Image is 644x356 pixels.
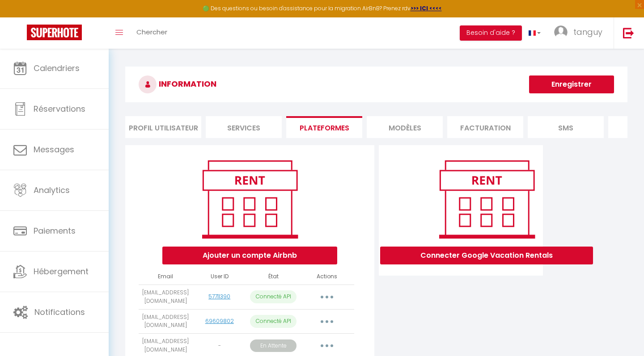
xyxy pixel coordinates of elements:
[547,17,614,49] a: ... tanguy
[250,339,297,352] p: En Attente
[573,26,602,38] span: tanguy
[34,306,85,318] span: Notifications
[250,315,297,328] p: Connecté API
[125,67,627,102] h3: INFORMATION
[554,25,568,39] img: ...
[192,269,246,285] th: User ID
[286,116,362,138] li: Plateformes
[528,116,604,138] li: SMS
[411,4,442,12] a: >>> ICI <<<<
[250,290,297,303] p: Connecté API
[460,25,522,41] button: Besoin d'aide ?
[34,266,89,277] span: Hébergement
[367,116,443,138] li: MODÈLES
[623,27,634,38] img: logout
[34,63,80,74] span: Calendriers
[139,309,192,334] td: [EMAIL_ADDRESS][DOMAIN_NAME]
[139,285,192,309] td: [EMAIL_ADDRESS][DOMAIN_NAME]
[430,156,544,242] img: rent.png
[34,184,70,196] span: Analytics
[34,103,85,114] span: Réservations
[208,293,230,300] a: 57711390
[130,17,174,49] a: Chercher
[206,116,282,138] li: Services
[205,317,234,325] a: 69609802
[246,269,300,285] th: État
[193,156,307,242] img: rent.png
[125,116,201,138] li: Profil Utilisateur
[34,225,76,236] span: Paiements
[162,247,337,264] button: Ajouter un compte Airbnb
[27,25,82,40] img: Super Booking
[139,269,192,285] th: Email
[447,116,523,138] li: Facturation
[196,342,242,350] div: -
[136,27,167,37] span: Chercher
[300,269,354,285] th: Actions
[380,247,593,264] button: Connecter Google Vacation Rentals
[34,144,74,155] span: Messages
[529,75,614,93] button: Enregistrer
